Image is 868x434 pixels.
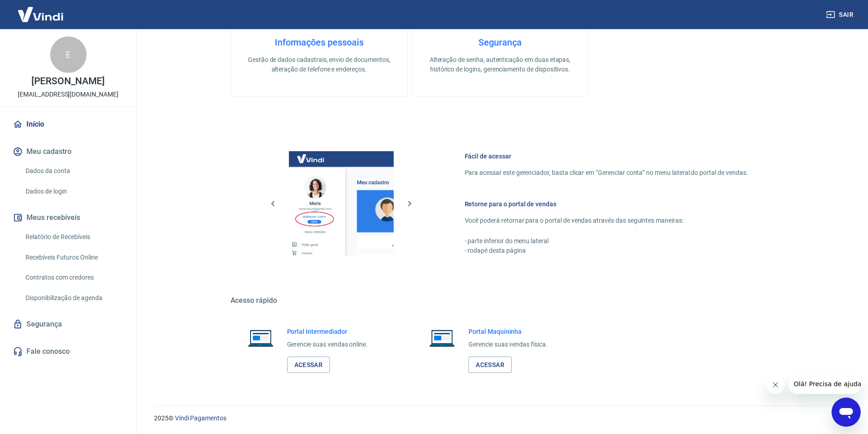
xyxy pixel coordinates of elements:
button: Meu cadastro [11,142,125,162]
a: Início [11,114,125,134]
h4: Informações pessoais [246,37,393,48]
img: Imagem da dashboard mostrando o botão de gerenciar conta na sidebar no lado esquerdo [289,151,394,256]
a: Segurança [11,314,125,334]
div: E [50,36,87,73]
p: Gerencie suas vendas online. [287,340,368,349]
a: Relatório de Recebíveis [22,228,125,246]
p: 2025 © [154,414,846,423]
h4: Segurança [426,37,574,48]
span: Olá! Precisa de ajuda? [5,6,77,14]
h5: Acesso rápido [231,296,770,305]
p: Gerencie suas vendas física. [468,340,548,349]
a: Acessar [468,357,512,373]
a: Recebíveis Futuros Online [22,248,125,267]
p: Para acessar este gerenciador, basta clicar em “Gerenciar conta” no menu lateral do portal de ven... [465,168,748,178]
h6: Retorne para o portal de vendas [465,199,748,209]
p: Gestão de dados cadastrais, envio de documentos, alteração de telefone e endereços. [246,55,393,74]
h6: Portal Intermediador [287,327,368,336]
a: Vindi Pagamentos [175,414,226,422]
button: Sair [824,6,857,23]
iframe: Mensagem da empresa [788,374,861,394]
img: Imagem de um notebook aberto [423,327,461,349]
a: Fale conosco [11,342,125,362]
iframe: Fechar mensagem [766,376,785,394]
a: Dados de login [22,182,125,201]
iframe: Botão para abrir a janela de mensagens [832,398,861,427]
img: Vindi [11,0,70,28]
a: Disponibilização de agenda [22,289,125,307]
img: Imagem de um notebook aberto [241,327,280,349]
a: Acessar [287,357,330,373]
p: [PERSON_NAME] [31,77,104,86]
a: Contratos com credores [22,268,125,287]
h6: Portal Maquininha [468,327,548,336]
p: Você poderá retornar para o portal de vendas através das seguintes maneiras: [465,216,748,225]
p: Alteração de senha, autenticação em duas etapas, histórico de logins, gerenciamento de dispositivos. [426,55,574,74]
p: - rodapé desta página [465,246,748,255]
h6: Fácil de acessar [465,152,748,161]
a: Dados da conta [22,162,125,180]
button: Meus recebíveis [11,208,125,228]
p: - parte inferior do menu lateral [465,236,748,246]
p: [EMAIL_ADDRESS][DOMAIN_NAME] [18,90,118,99]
